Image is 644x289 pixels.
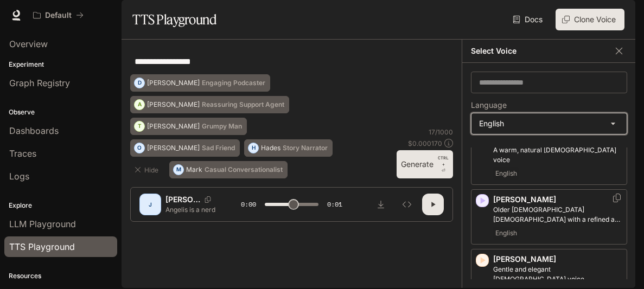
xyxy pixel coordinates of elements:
a: Docs [511,9,547,30]
p: A warm, natural female voice [493,145,622,165]
p: Angelis is a nerd [165,205,218,214]
p: [PERSON_NAME] [147,101,200,108]
p: Reassuring Support Agent [202,101,284,108]
button: Copy Voice ID [611,194,622,202]
p: Casual Conversationalist [205,166,283,173]
p: Mark [186,166,202,173]
button: Clone Voice [556,9,624,30]
div: A [135,96,144,113]
span: 0:00 [241,199,256,210]
button: D[PERSON_NAME]Engaging Podcaster [130,74,270,92]
button: GenerateCTRL +⏎ [397,150,453,178]
h1: TTS Playground [132,9,216,30]
button: A[PERSON_NAME]Reassuring Support Agent [130,96,289,113]
div: English [471,113,627,134]
div: D [135,74,144,92]
p: Gentle and elegant female voice [493,265,622,284]
p: Hades [261,145,280,151]
p: [PERSON_NAME] [147,123,200,130]
button: Download audio [370,194,392,215]
button: All workspaces [28,4,88,26]
p: [PERSON_NAME] [165,194,200,205]
button: HHadesStory Narrator [244,139,333,157]
span: English [493,167,519,180]
p: [PERSON_NAME] [147,145,200,151]
button: Hide [130,161,165,178]
p: [PERSON_NAME] [147,80,200,86]
button: Inspect [396,194,418,215]
button: MMarkCasual Conversationalist [169,161,288,178]
div: M [174,161,183,178]
p: CTRL + [438,155,449,168]
span: English [493,227,519,240]
p: Grumpy Man [202,123,242,130]
div: J [142,196,159,213]
p: Engaging Podcaster [202,80,265,86]
button: T[PERSON_NAME]Grumpy Man [130,118,247,135]
p: 17 / 1000 [429,127,453,137]
p: [PERSON_NAME] [493,254,622,265]
p: Story Narrator [283,145,328,151]
p: Older British male with a refined and articulate voice [493,205,622,224]
div: T [135,118,144,135]
p: Default [45,11,72,20]
button: O[PERSON_NAME]Sad Friend [130,139,240,157]
p: Language [471,101,507,109]
button: Copy Voice ID [200,196,215,203]
div: H [248,139,258,157]
p: [PERSON_NAME] [493,194,622,205]
div: O [135,139,144,157]
p: ⏎ [438,155,449,174]
p: Sad Friend [202,145,235,151]
span: 0:01 [327,199,342,210]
